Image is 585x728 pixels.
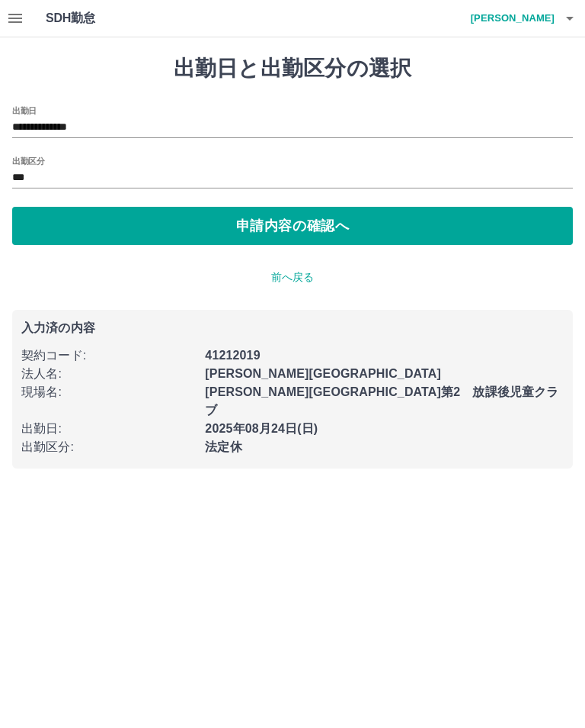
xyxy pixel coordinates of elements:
[21,346,196,365] p: 契約コード :
[12,155,44,166] label: 出勤区分
[205,385,558,417] b: [PERSON_NAME][GEOGRAPHIC_DATA]第2 放課後児童クラブ
[21,365,196,383] p: 法人名 :
[21,383,196,401] p: 現場名 :
[12,207,573,245] button: 申請内容の確認へ
[205,367,441,380] b: [PERSON_NAME][GEOGRAPHIC_DATA]
[205,422,318,435] b: 2025年08月24日(日)
[205,440,241,453] b: 法定休
[12,56,573,82] h1: 出勤日と出勤区分の選択
[21,438,196,456] p: 出勤区分 :
[12,105,37,116] label: 出勤日
[12,269,573,285] p: 前へ戻る
[21,322,564,334] p: 入力済の内容
[21,420,196,438] p: 出勤日 :
[205,349,260,362] b: 41212019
